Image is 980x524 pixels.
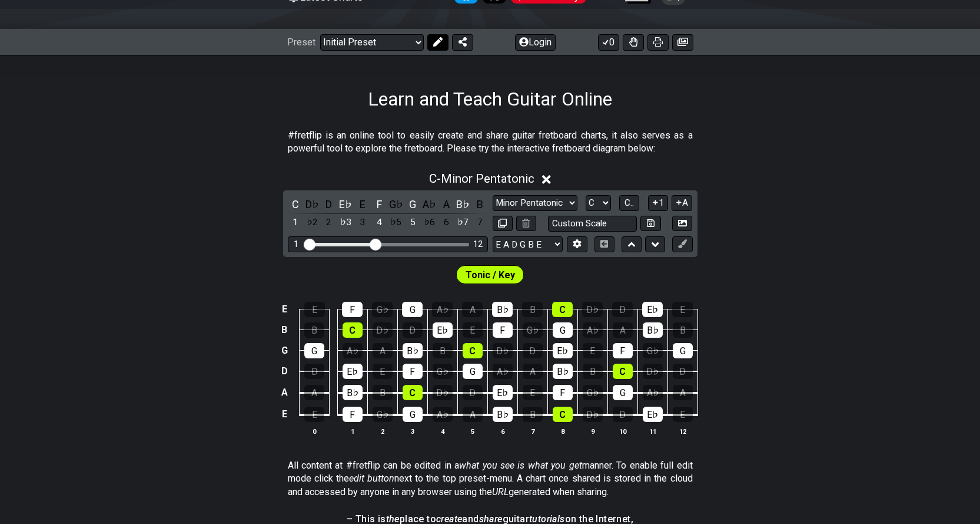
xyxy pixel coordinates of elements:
[373,322,393,338] div: D♭
[294,239,298,249] div: 1
[523,343,543,358] div: D
[567,236,587,252] button: Edit Tuning
[373,407,393,422] div: G♭
[373,364,393,379] div: E
[405,196,420,212] div: toggle pitch class
[493,343,513,358] div: D♭
[422,196,437,212] div: toggle pitch class
[320,34,424,51] select: Preset
[612,302,633,317] div: D
[672,216,692,232] button: Create Image
[338,215,353,230] div: toggle scale degree
[277,319,291,340] td: B
[553,322,573,338] div: G
[472,215,487,230] div: toggle scale degree
[624,197,634,208] span: C..
[343,364,363,379] div: E♭
[523,385,543,400] div: E
[583,322,603,338] div: A♭
[547,425,577,437] th: 8
[472,196,487,212] div: toggle pitch class
[493,195,577,211] select: Scale
[583,385,603,400] div: G♭
[372,302,393,317] div: G♭
[643,385,663,400] div: A♭
[287,37,315,48] span: Preset
[355,196,370,212] div: toggle pitch class
[493,407,513,422] div: B♭
[463,322,483,338] div: E
[622,236,642,252] button: Move up
[304,302,325,317] div: E
[673,364,693,379] div: D
[515,34,556,51] button: Login
[643,322,663,338] div: B♭
[403,385,423,400] div: C
[553,385,573,400] div: F
[613,364,633,379] div: C
[463,364,483,379] div: G
[466,266,515,284] span: First enable full edit mode to edit
[640,216,660,232] button: Store user defined scale
[553,407,573,422] div: C
[673,385,693,400] div: A
[493,216,513,232] button: Copy
[452,34,473,51] button: Share Preset
[619,195,639,211] button: C..
[343,385,363,400] div: B♭
[672,236,692,252] button: First click edit preset to enable marker editing
[613,343,633,358] div: F
[288,196,303,212] div: toggle pitch class
[553,364,573,379] div: B♭
[462,302,483,317] div: A
[304,322,324,338] div: B
[277,340,291,361] td: G
[373,385,393,400] div: B
[643,343,663,358] div: G♭
[583,407,603,422] div: D♭
[582,302,603,317] div: D♭
[433,407,453,422] div: A♭
[288,236,488,252] div: Visible fret range
[321,196,337,212] div: toggle pitch class
[438,196,454,212] div: toggle pitch class
[371,196,387,212] div: toggle pitch class
[402,302,423,317] div: G
[594,236,614,252] button: Toggle horizontal chord view
[277,361,291,382] td: D
[403,322,423,338] div: D
[373,343,393,358] div: A
[304,407,324,422] div: E
[607,425,637,437] th: 10
[647,34,669,51] button: Print
[433,364,453,379] div: G♭
[463,343,483,358] div: C
[321,215,337,230] div: toggle scale degree
[388,196,404,212] div: toggle pitch class
[388,215,404,230] div: toggle scale degree
[403,407,423,422] div: G
[583,343,603,358] div: E
[277,403,291,426] td: E
[397,425,427,437] th: 3
[427,34,449,51] button: Edit Preset
[277,299,291,320] td: E
[672,302,693,317] div: E
[672,195,692,211] button: A
[277,382,291,404] td: A
[493,322,513,338] div: F
[522,302,543,317] div: B
[673,343,693,358] div: G
[304,385,324,400] div: A
[523,322,543,338] div: G♭
[598,34,619,51] button: 0
[552,302,573,317] div: C
[673,407,693,422] div: E
[523,407,543,422] div: B
[586,195,611,211] select: Tonic/Root
[433,343,453,358] div: B
[523,364,543,379] div: A
[487,425,517,437] th: 6
[304,196,320,212] div: toggle pitch class
[342,302,363,317] div: F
